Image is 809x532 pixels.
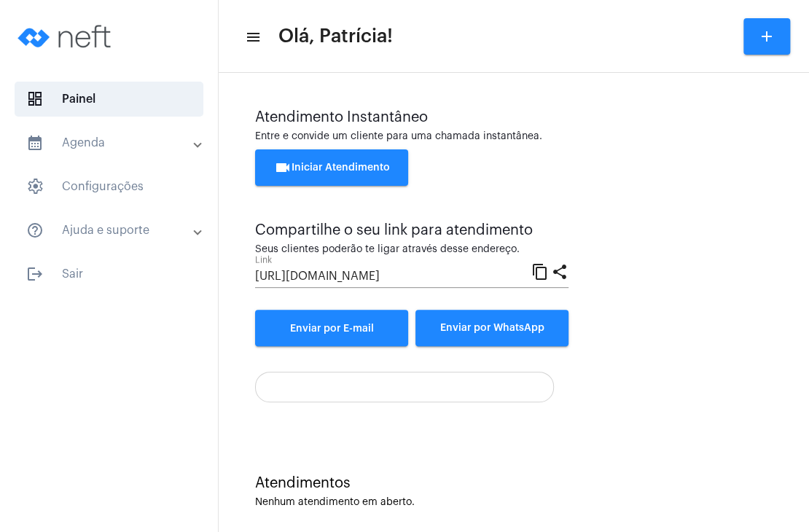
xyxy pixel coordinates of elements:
div: Compartilhe o seu link para atendimento [255,222,568,238]
mat-icon: sidenav icon [26,134,44,152]
span: sidenav icon [26,178,44,195]
mat-icon: add [758,28,775,45]
div: Atendimento Instantâneo [255,109,773,125]
div: Atendimentos [255,475,773,491]
mat-icon: videocam [274,159,292,176]
div: Seus clientes poderão te ligar através desse endereço. [255,244,568,255]
mat-icon: sidenav icon [26,222,44,239]
a: Enviar por E-mail [255,310,408,346]
button: Iniciar Atendimento [255,149,408,186]
mat-icon: content_copy [531,262,549,280]
span: Olá, Patrícia! [278,25,393,48]
span: Sair [15,257,203,292]
span: sidenav icon [26,90,44,108]
mat-icon: sidenav icon [26,265,44,283]
mat-icon: share [551,262,568,280]
span: Enviar por E-mail [290,324,374,334]
mat-panel-title: Ajuda e suporte [26,222,195,239]
span: Painel [15,82,203,117]
span: Iniciar Atendimento [274,163,390,173]
mat-icon: sidenav icon [245,28,259,46]
img: logo-neft-novo-2.png [12,7,121,66]
mat-expansion-panel-header: sidenav iconAjuda e suporte [9,213,218,248]
span: Configurações [15,169,203,204]
span: Enviar por WhatsApp [440,323,544,333]
div: Entre e convide um cliente para uma chamada instantânea. [255,131,773,142]
button: Enviar por WhatsApp [415,310,568,346]
div: Nenhum atendimento em aberto. [255,497,773,508]
mat-expansion-panel-header: sidenav iconAgenda [9,125,218,160]
mat-panel-title: Agenda [26,134,195,152]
